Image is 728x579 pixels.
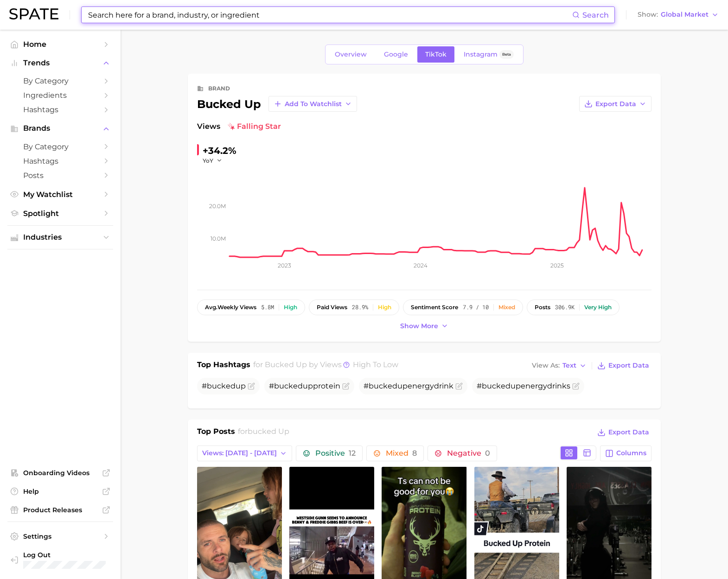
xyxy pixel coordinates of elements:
[7,74,113,88] a: by Category
[197,121,220,132] span: Views
[7,187,113,202] a: My Watchlist
[317,304,347,311] span: paid views
[23,171,97,180] span: Posts
[23,233,97,242] span: Industries
[447,450,490,457] span: Negative
[342,382,350,390] button: Flag as miscategorized or irrelevant
[412,449,417,458] span: 8
[616,449,646,457] span: Columns
[203,157,223,165] button: YoY
[7,37,113,51] a: Home
[661,12,709,17] span: Global Market
[248,427,289,436] span: bucked up
[238,426,289,440] h2: for
[202,449,277,457] span: Views: [DATE] - [DATE]
[378,304,391,311] div: High
[23,469,97,477] span: Onboarding Videos
[315,450,356,457] span: Positive
[595,426,651,439] button: Export Data
[23,551,106,559] span: Log Out
[261,304,274,311] span: 5.8m
[9,8,58,19] img: SPATE
[23,506,97,514] span: Product Releases
[411,304,458,311] span: sentiment score
[584,304,612,311] div: Very high
[464,51,498,58] span: Instagram
[477,382,570,390] span: # energydrinks
[7,529,113,543] a: Settings
[23,40,97,49] span: Home
[535,304,550,311] span: posts
[23,91,97,100] span: Ingredients
[209,203,226,210] tspan: 20.0m
[455,382,463,390] button: Flag as miscategorized or irrelevant
[7,102,113,117] a: Hashtags
[303,382,313,390] span: up
[582,11,609,19] span: Search
[208,83,230,94] div: brand
[23,157,97,165] span: Hashtags
[23,76,97,85] span: by Category
[23,105,97,114] span: Hashtags
[197,359,250,372] h1: Top Hashtags
[327,46,375,63] a: Overview
[456,46,522,63] a: InstagramBeta
[349,449,356,458] span: 12
[269,382,340,390] span: # protein
[400,322,438,330] span: Show more
[502,51,511,58] span: Beta
[555,304,575,311] span: 306.9k
[23,487,97,496] span: Help
[7,56,113,70] button: Trends
[364,382,453,390] span: # energydrink
[205,304,217,311] abbr: average
[384,51,408,58] span: Google
[284,304,297,311] div: High
[265,360,307,369] span: bucked up
[253,359,398,372] h2: for by Views
[7,88,113,102] a: Ingredients
[376,46,416,63] a: Google
[274,382,303,390] span: bucked
[7,548,113,572] a: Log out. Currently logged in with e-mail yumi.toki@spate.nyc.
[309,299,399,315] button: paid views28.9%High
[403,299,523,315] button: sentiment score7.9 / 10Mixed
[23,190,97,199] span: My Watchlist
[530,360,589,372] button: View AsText
[335,51,367,58] span: Overview
[23,532,97,541] span: Settings
[511,382,521,390] span: up
[285,100,342,108] span: Add to Watchlist
[207,382,236,390] span: bucked
[463,304,489,311] span: 7.9 / 10
[197,445,292,461] button: Views: [DATE] - [DATE]
[228,121,281,132] span: falling star
[7,206,113,221] a: Spotlight
[527,299,619,315] button: posts306.9kVery high
[386,450,417,457] span: Mixed
[7,168,113,183] a: Posts
[397,382,408,390] span: up
[414,262,428,269] tspan: 2024
[485,449,490,458] span: 0
[562,363,576,368] span: Text
[498,304,515,311] div: Mixed
[608,362,649,369] span: Export Data
[595,359,651,372] button: Export Data
[197,299,305,315] button: avg.weekly views5.8mHigh
[595,100,636,108] span: Export Data
[579,96,651,112] button: Export Data
[236,382,246,390] span: up
[600,445,651,461] button: Columns
[197,426,235,440] h1: Top Posts
[417,46,454,63] a: TikTok
[203,157,213,165] span: YoY
[7,484,113,498] a: Help
[228,123,235,130] img: falling star
[369,382,397,390] span: bucked
[7,230,113,244] button: Industries
[203,143,236,158] div: +34.2%
[7,140,113,154] a: by Category
[23,142,97,151] span: by Category
[23,209,97,218] span: Spotlight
